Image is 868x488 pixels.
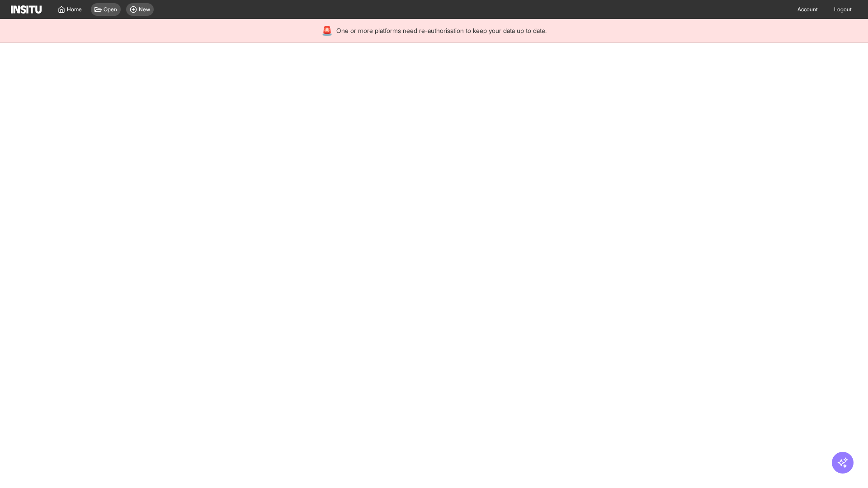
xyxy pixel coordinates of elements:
[139,6,150,13] span: New
[321,24,333,37] div: 🚨
[11,5,42,14] img: Logo
[104,6,117,13] span: Open
[336,26,547,35] span: One or more platforms need re-authorisation to keep your data up to date.
[67,6,82,13] span: Home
